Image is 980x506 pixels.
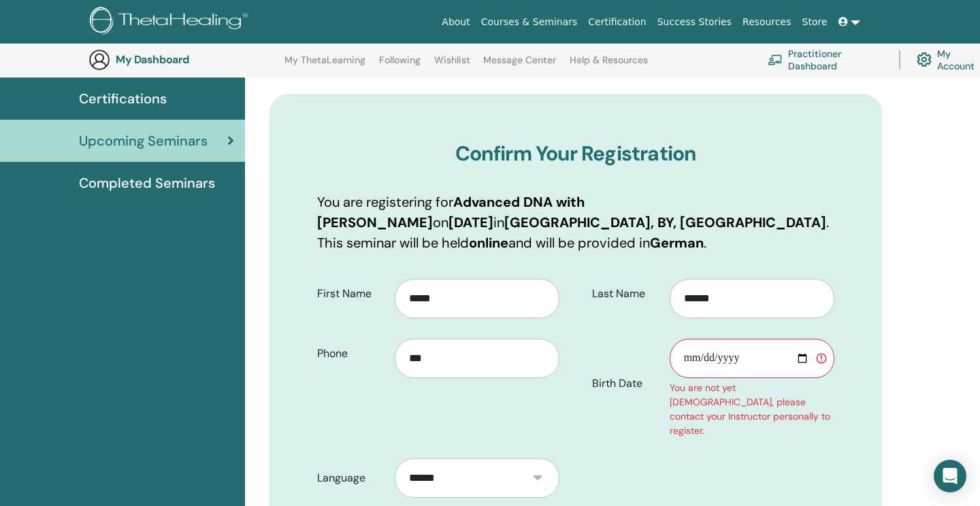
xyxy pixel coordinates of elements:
img: generic-user-icon.jpg [88,49,110,71]
h3: My Dashboard [116,53,252,66]
a: Store [797,10,833,35]
label: First Name [307,281,395,307]
b: German [650,234,704,252]
a: Wishlist [434,54,470,76]
a: Following [379,54,421,76]
img: chalkboard-teacher.svg [768,54,783,65]
a: About [436,10,475,35]
h3: Confirm Your Registration [317,141,834,166]
label: Last Name [582,281,670,307]
span: Upcoming Seminars [79,131,208,151]
a: Certification [583,10,651,35]
img: cog.svg [917,49,932,70]
b: [DATE] [448,214,493,231]
b: Advanced DNA with [PERSON_NAME] [317,193,585,231]
a: Practitioner Dashboard [768,45,883,75]
img: logo.png [90,7,252,37]
a: Success Stories [652,10,737,35]
a: Resources [737,10,797,35]
p: You are registering for on in . This seminar will be held and will be provided in . [317,192,834,253]
span: Certifications [79,88,167,109]
label: Phone [307,341,395,367]
label: Birth Date [582,371,670,397]
div: You are not yet [DEMOGRAPHIC_DATA], please contact your Instructor personally to register. [670,381,834,438]
label: Language [307,465,395,491]
span: Completed Seminars [79,173,215,193]
a: Message Center [483,54,556,76]
a: Help & Resources [570,54,648,76]
b: online [469,234,508,252]
div: Open Intercom Messenger [934,460,966,492]
a: Courses & Seminars [476,10,583,35]
b: [GEOGRAPHIC_DATA], BY, [GEOGRAPHIC_DATA] [504,214,826,231]
a: My ThetaLearning [284,54,365,76]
